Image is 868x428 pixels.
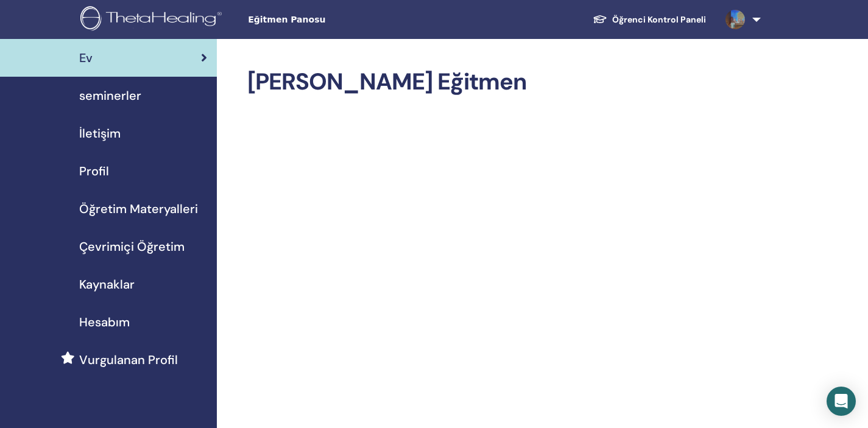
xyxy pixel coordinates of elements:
span: Hesabım [79,313,130,331]
span: Ev [79,49,93,67]
span: Profil [79,162,109,180]
div: Open Intercom Messenger [827,387,856,416]
img: default.jpg [725,10,745,29]
img: logo.png [80,6,226,33]
span: Öğretim Materyalleri [79,200,198,218]
a: Öğrenci Kontrol Paneli [583,9,716,31]
span: Vurgulanan Profil [79,351,178,369]
span: Çevrimiçi Öğretim [79,237,185,256]
span: Kaynaklar [79,275,135,293]
span: Eğitmen Panosu [248,13,431,26]
span: seminerler [79,86,141,105]
span: İletişim [79,124,121,142]
h2: [PERSON_NAME] Eğitmen [247,68,758,96]
img: graduation-cap-white.svg [593,14,607,24]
